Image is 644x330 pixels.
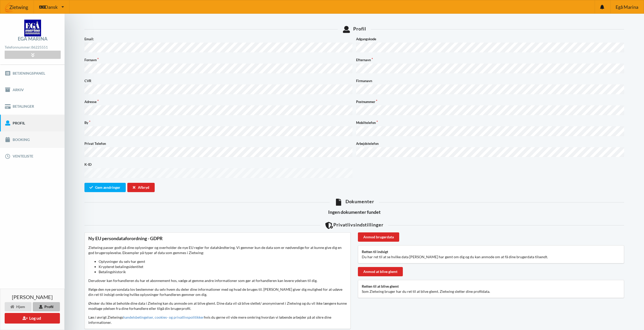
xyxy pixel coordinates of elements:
[356,78,624,83] label: Firmanavn
[31,45,48,49] strong: 86225551
[88,287,347,297] p: Ifølge den nye persondata lov bestemmer du selv hvem du deler dine informationer med og hvad de b...
[84,78,352,83] label: CVR
[88,315,347,325] p: Læs i øvrigt Zietwings hvis du gerne vil vide mere omkring hvordan vi løbende arbejder på at sikr...
[356,141,624,146] label: Arbejdstelefon
[5,302,32,311] div: Hjem
[18,36,48,41] div: Egå Marina
[12,294,53,300] span: [PERSON_NAME]
[88,235,347,241] div: Ny EU persondataforordning - GDPR
[358,267,403,276] div: Anmod at blive glemt
[88,301,347,311] p: Ønsker du ikke at beholde dine data i Zietwing kan du anmode om at blive glemt. Dine data vil så ...
[84,183,126,192] button: Gem ændringer
[356,120,624,125] label: Mobiltelefon
[362,284,399,288] b: Retten til at blive glemt
[358,232,399,242] div: Anmod brugerdata
[356,36,624,42] label: Adgangskode
[5,313,60,324] button: Log ud
[616,5,638,9] span: Egå Marina
[84,199,624,206] div: Dokumenter
[84,222,624,229] div: Privatlivsindstillinger
[84,209,624,215] h3: Ingen dokumenter fundet
[84,36,352,42] label: Email:
[45,5,58,9] span: Dansk
[362,289,620,294] p: Som Zietwing bruger har du ret til at blive glemt. Zietwing sletter dine profildata.
[123,315,204,319] a: handelsbetingelser, cookies- og privatlivspolitikker
[84,26,624,33] div: Profil
[88,245,347,274] p: Zietwing passer godt på dine oplysninger og overholder de nye EU regler for datahåndtering. Vi ge...
[99,259,347,264] li: Oplysninger du selv har gemt
[84,120,352,125] label: By
[356,99,624,104] label: Postnummer
[5,44,60,51] div: Telefonnummer:
[362,254,620,260] p: Du har ret til at se hvilke data [PERSON_NAME] har gemt om dig og du kan anmode om at få dine bru...
[24,20,41,36] img: logo
[84,162,352,167] label: K-ID
[99,264,347,269] li: Krypteret betalingsidentitet
[99,269,347,274] li: Betalingshistorik
[84,57,352,62] label: Fornavn
[127,183,155,192] div: Afbryd
[84,99,352,104] label: Adresse
[356,57,624,62] label: Efternavn
[33,302,60,311] div: Profil
[362,249,388,254] b: Retten til indsigt
[88,278,347,283] p: Derudover kan forhandleren du har et abonnement hos, vælge at gemme andre informationer som gør a...
[84,141,352,146] label: Privat Telefon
